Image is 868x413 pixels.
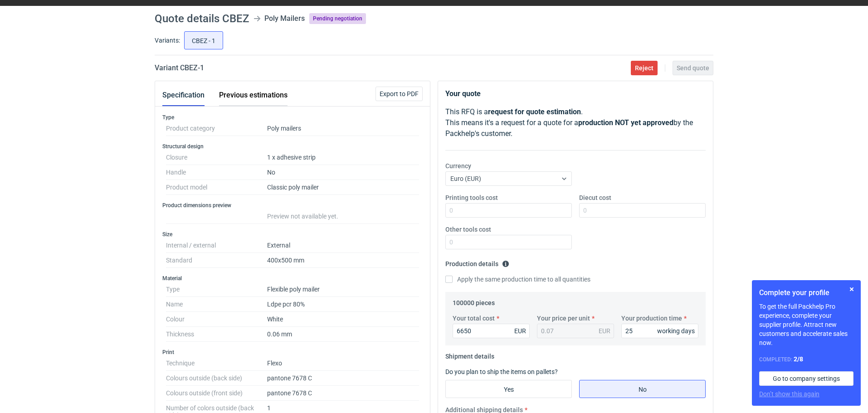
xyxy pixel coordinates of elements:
[166,356,267,371] dt: Technique
[166,327,267,342] dt: Thickness
[166,386,267,401] dt: Colours outside (front side)
[162,84,205,106] button: Specification
[445,225,491,234] label: Other tools cost
[673,61,713,75] button: Send quote
[267,297,419,312] dd: Ldpe pcr 80%
[759,389,819,398] button: Don’t show this again
[166,282,267,297] dt: Type
[445,107,706,139] p: This RFQ is a . This means it's a request for a quote for a by the Packhelp's customer.
[375,87,423,101] button: Export to PDF
[450,175,481,182] span: Euro (EUR)
[267,165,419,180] dd: No
[267,213,338,220] span: Preview not available yet.
[166,238,267,253] dt: Internal / external
[759,371,853,386] a: Go to company settings
[267,180,419,195] dd: Classic poly mailer
[267,253,419,268] dd: 400x500 mm
[445,89,481,98] strong: Your quote
[445,368,558,375] label: Do you plan to ship the items on pallets?
[579,203,706,218] input: 0
[264,13,305,24] div: Poly Mailers
[453,324,530,338] input: 0
[162,143,423,150] h3: Structural design
[155,13,249,24] h1: Quote details CBEZ
[599,326,610,335] div: EUR
[162,231,423,238] h3: Size
[166,297,267,312] dt: Name
[267,121,419,136] dd: Poly mailers
[445,257,509,267] legend: Production details
[162,202,423,209] h3: Product dimensions preview
[445,349,494,360] legend: Shipment details
[267,282,419,297] dd: Flexible poly mailer
[166,253,267,268] dt: Standard
[445,235,572,249] input: 0
[453,296,495,306] legend: 100000 pieces
[445,203,572,218] input: 0
[453,314,495,323] label: Your total cost
[166,312,267,327] dt: Colour
[267,371,419,386] dd: pantone 7678 C
[631,61,658,75] button: Reject
[155,36,180,45] label: Variants:
[621,314,682,323] label: Your production time
[166,150,267,165] dt: Closure
[445,161,471,170] label: Currency
[445,275,590,284] label: Apply the same production time to all quantities
[759,302,853,347] p: To get the full Packhelp Pro experience, complete your supplier profile. Attract new customers an...
[162,349,423,356] h3: Print
[267,327,419,342] dd: 0.06 mm
[162,275,423,282] h3: Material
[621,324,698,338] input: 0
[445,380,572,398] label: Yes
[759,287,853,298] h1: Complete your profile
[162,114,423,121] h3: Type
[267,356,419,371] dd: Flexo
[488,107,581,116] strong: request for quote estimation
[579,380,706,398] label: No
[155,63,204,73] h2: Variant CBEZ - 1
[677,65,709,71] span: Send quote
[166,121,267,136] dt: Product category
[794,355,803,363] strong: 2 / 8
[184,31,223,49] label: CBEZ - 1
[846,284,857,295] button: Skip for now
[445,193,498,202] label: Printing tools cost
[166,180,267,195] dt: Product model
[267,150,419,165] dd: 1 x adhesive strip
[267,312,419,327] dd: White
[514,326,526,335] div: EUR
[219,84,288,106] button: Previous estimations
[635,65,653,71] span: Reject
[309,13,366,24] span: Pending negotiation
[759,355,853,364] div: Completed:
[380,91,419,97] span: Export to PDF
[578,118,673,127] strong: production NOT yet approved
[657,326,695,335] div: working days
[166,165,267,180] dt: Handle
[267,386,419,401] dd: pantone 7678 C
[166,371,267,386] dt: Colours outside (back side)
[537,314,590,323] label: Your price per unit
[267,238,419,253] dd: External
[579,193,611,202] label: Diecut cost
